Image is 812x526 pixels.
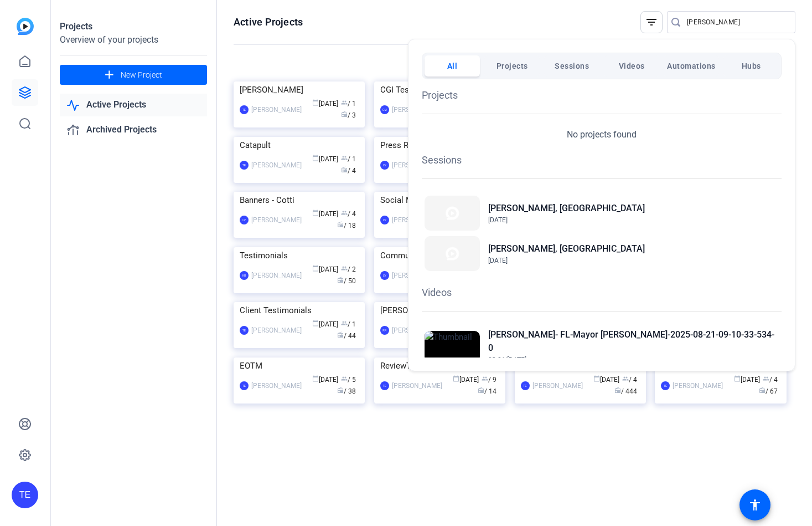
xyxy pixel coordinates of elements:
h2: [PERSON_NAME], [GEOGRAPHIC_DATA] [488,242,645,256]
span: Automations [667,56,716,76]
h1: Projects [422,88,782,103]
span: Projects [496,56,528,76]
span: Hubs [742,56,761,76]
h2: [PERSON_NAME], [GEOGRAPHIC_DATA] [488,202,645,215]
img: Thumbnail [425,236,480,271]
span: [DATE] [507,356,526,364]
span: [DATE] [488,257,508,264]
span: [DATE] [488,216,508,224]
p: No projects found [567,128,637,141]
h1: Videos [422,285,782,300]
span: | [505,356,507,364]
span: 03:06 [488,356,505,364]
h2: [PERSON_NAME]- FL-Mayor [PERSON_NAME]-2025-08-21-09-10-33-534-0 [488,328,779,355]
img: Thumbnail [425,196,480,231]
img: Thumbnail [425,331,480,362]
h1: Sessions [422,152,782,167]
span: All [447,56,458,76]
span: Videos [619,56,645,76]
span: Sessions [555,56,589,76]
